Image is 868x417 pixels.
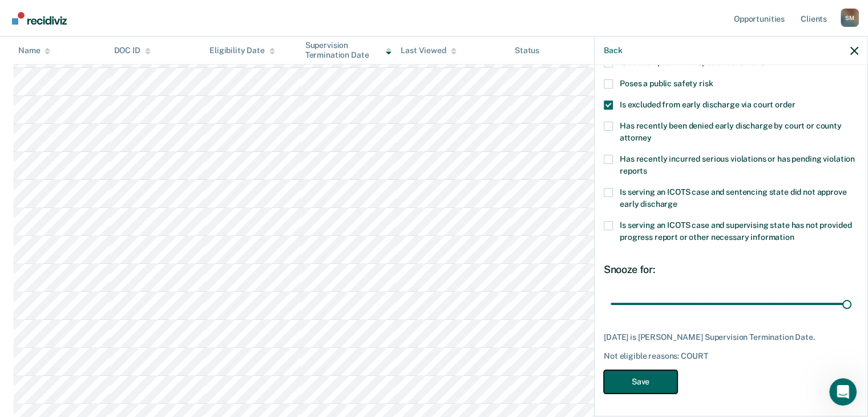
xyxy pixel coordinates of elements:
span: Has recently incurred serious violations or has pending violation reports [620,154,855,175]
span: Is serving an ICOTS case and supervising state has not provided progress report or other necessar... [620,220,851,242]
div: [DATE] is [PERSON_NAME] Supervision Termination Date. [604,332,858,342]
div: Not eligible reasons: COURT [604,351,858,361]
span: Is serving an ICOTS case and sentencing state did not approve early discharge [620,187,846,209]
div: S M [841,9,859,27]
button: Profile dropdown button [841,9,859,27]
div: Supervision Termination Date [305,41,392,60]
button: Back [604,46,622,55]
iframe: Intercom live chat [829,378,857,406]
div: Eligibility Date [209,46,275,55]
button: Save [604,370,677,394]
div: Status [515,46,539,55]
div: Snooze for: [604,263,858,276]
div: DOC ID [114,46,151,55]
span: Is excluded from early discharge via court order [620,100,795,109]
img: Recidiviz [12,12,67,25]
span: Has recently been denied early discharge by court or county attorney [620,121,842,142]
div: Name [18,46,50,55]
span: Poses a public safety risk [620,79,713,88]
div: Last Viewed [401,46,456,55]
